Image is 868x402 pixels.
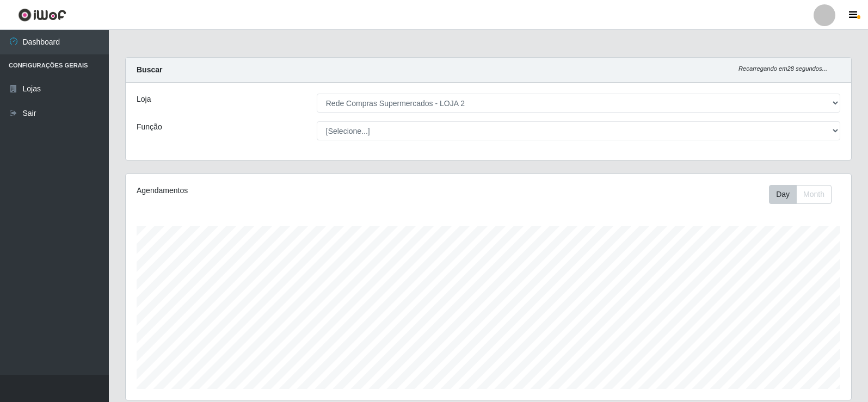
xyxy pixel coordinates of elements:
[137,121,162,133] label: Função
[18,8,66,22] img: CoreUI Logo
[137,65,162,74] strong: Buscar
[137,94,151,105] label: Loja
[137,185,420,196] div: Agendamentos
[769,185,840,204] div: Toolbar with button groups
[738,65,827,72] i: Recarregando em 28 segundos...
[796,185,832,204] button: Month
[769,185,832,204] div: First group
[769,185,797,204] button: Day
